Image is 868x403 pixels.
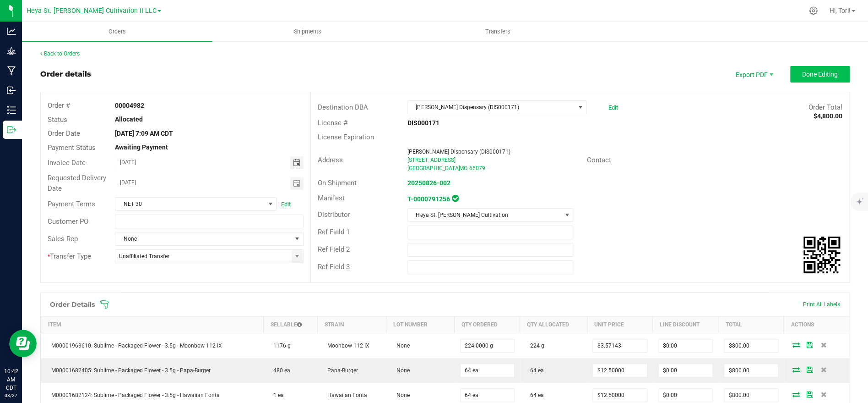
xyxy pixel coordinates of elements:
span: Delete Order Detail [817,392,830,397]
span: Contact [587,156,611,164]
span: [STREET_ADDRESS] [407,157,456,163]
span: Delete Order Detail [817,367,830,372]
span: Ref Field 2 [318,245,350,254]
a: Shipments [212,22,403,41]
input: 0 [593,364,646,377]
span: Status [48,116,67,124]
div: Order details [40,69,91,80]
input: 0 [724,389,778,402]
th: Unit Price [587,316,652,333]
th: Actions [784,316,849,333]
span: Toggle calendar [290,156,304,169]
th: Qty Allocated [520,316,587,333]
strong: Awaiting Payment [115,144,168,151]
span: Invoice Date [48,159,86,167]
span: Sales Rep [48,235,78,243]
strong: Allocated [115,116,143,123]
span: Distributor [318,210,350,219]
h1: Order Details [50,301,95,308]
th: Lot Number [386,316,454,333]
input: 0 [461,339,514,352]
span: Orders [96,28,138,36]
p: 08/27 [4,392,18,399]
a: Edit [281,201,291,208]
th: Sellable [263,316,317,333]
span: M00001682405: Sublime - Packaged Flower - 3.5g - Papa-Burger [47,367,211,374]
a: T-0000791256 [407,195,450,203]
th: Line Discount [653,316,718,333]
input: 0 [724,364,778,377]
input: 0 [659,339,712,352]
inline-svg: Analytics [7,27,16,36]
span: Shipments [282,28,334,36]
span: Ref Field 3 [318,263,350,271]
span: None [391,392,409,398]
span: Order Total [808,103,842,111]
inline-svg: Grow [7,46,16,55]
span: MO [459,165,467,171]
strong: $4,800.00 [814,112,842,120]
span: Save Order Detail [803,342,817,348]
inline-svg: Manufacturing [7,66,16,75]
span: Ref Field 1 [318,228,350,236]
p: 10:42 AM CDT [4,367,18,392]
span: None [391,342,409,349]
input: 0 [724,339,778,352]
span: Toggle calendar [290,177,304,190]
span: [GEOGRAPHIC_DATA] [407,165,460,171]
span: Address [318,156,343,164]
span: On Shipment [318,179,357,187]
span: Delete Order Detail [817,342,830,348]
span: 1176 g [269,342,291,349]
span: , [458,165,459,171]
span: [PERSON_NAME] Dispensary (DIS000171) [407,149,510,155]
span: None [391,367,409,374]
span: Destination DBA [318,103,368,111]
qrcode: 00004982 [803,237,840,273]
span: M00001682124: Sublime - Packaged Flower - 3.5g - Hawaiian Fonta [47,392,220,398]
span: Moonbow 112 IX [323,342,369,349]
span: 64 ea [526,367,544,374]
span: Manifest [318,194,345,202]
th: Strain [317,316,386,333]
a: Transfers [403,22,593,41]
span: 64 ea [526,392,544,398]
input: 0 [461,364,514,377]
th: Item [41,316,264,333]
span: In Sync [452,193,459,203]
inline-svg: Inbound [7,86,16,95]
span: M00001963610: Sublime - Packaged Flower - 3.5g - Moonbow 112 IX [47,342,222,349]
input: 0 [659,364,712,377]
span: [PERSON_NAME] Dispensary (DIS000171) [408,101,575,114]
a: Orders [22,22,212,41]
span: Order Date [48,129,80,138]
input: 0 [461,389,514,402]
span: NET 30 [115,198,265,210]
inline-svg: Outbound [7,125,16,134]
span: Hi, Tori! [830,7,851,14]
div: Manage settings [808,6,819,15]
span: Transfer Type [48,252,91,260]
span: 65079 [469,165,485,171]
span: Payment Terms [48,200,95,208]
span: License Expiration [318,133,374,141]
img: Scan me! [803,237,840,273]
a: Back to Orders [40,50,80,57]
span: 480 ea [269,367,290,374]
strong: [DATE] 7:09 AM CDT [115,130,173,137]
span: License # [318,119,347,127]
inline-svg: Inventory [7,105,16,115]
span: Order # [48,101,70,110]
strong: 00004982 [115,102,144,109]
span: Transfers [473,28,523,36]
a: Edit [608,104,618,111]
input: 0 [659,389,712,402]
li: Export PDF [726,66,781,83]
th: Qty Ordered [455,316,520,333]
span: Save Order Detail [803,367,817,372]
strong: 20250826-002 [407,179,450,187]
span: Done Editing [802,71,838,78]
span: Requested Delivery Date [48,174,106,193]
